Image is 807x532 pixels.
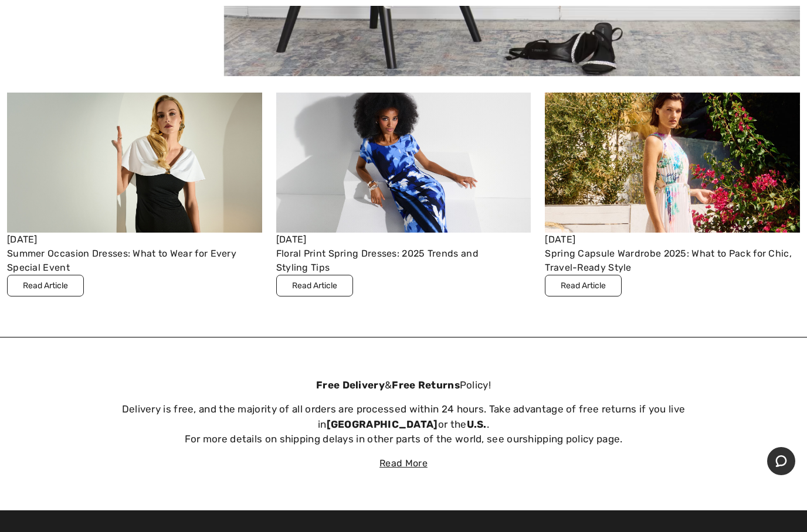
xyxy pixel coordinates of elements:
div: [DATE] [276,233,531,247]
img: Floral Print Spring Dresses: 2025 Trends and Styling Tips [276,93,531,233]
div: Summer Occasion Dresses: What to Wear for Every Special Event [7,247,262,275]
p: Delivery is free, and the majority of all orders are processed within 24 hours. Take advantage of... [103,402,704,447]
img: Summer Occasion Dresses: What to Wear for Every Special Event [7,93,262,233]
div: [DATE] [7,233,262,247]
img: Spring Capsule Wardrobe 2025: What to Pack for Chic, Travel-Ready Style [545,93,800,233]
a: Summer Occasion Dresses: What to Wear for Every Special Event [7,156,262,168]
div: [DATE] [545,233,800,247]
div: Floral Print Spring Dresses: 2025 Trends and Styling Tips [276,247,531,275]
p: & Policy! [103,378,704,393]
strong: [GEOGRAPHIC_DATA] [327,418,438,430]
a: Spring Capsule Wardrobe 2025: What to Pack for Chic, Travel-Ready Style [545,156,800,168]
a: shipping policy page [523,433,620,445]
button: Read Article [545,275,622,296]
iframe: Opens a widget where you can chat to one of our agents [767,447,795,476]
strong: Free Returns [392,379,460,391]
div: Spring Capsule Wardrobe 2025: What to Pack for Chic, Travel-Ready Style [545,247,800,275]
strong: Free Delivery [316,379,385,391]
strong: U.S. [467,418,487,430]
button: Read Article [7,275,84,296]
button: Read Article [276,275,353,296]
a: Floral Print Spring Dresses: 2025 Trends and Styling Tips [276,156,531,168]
